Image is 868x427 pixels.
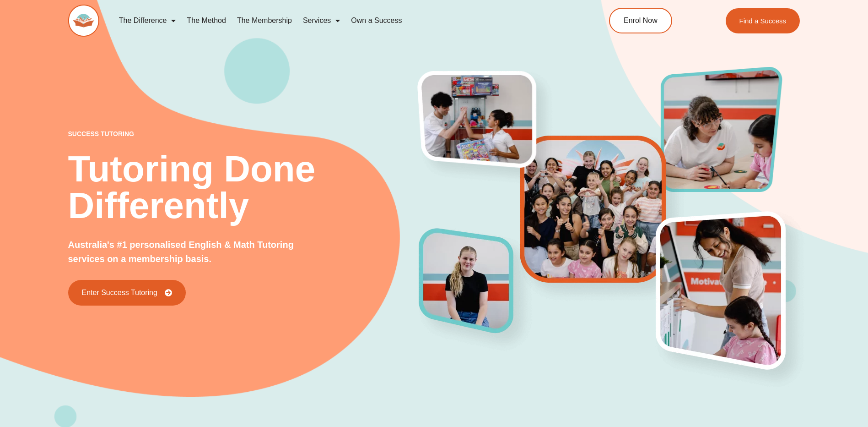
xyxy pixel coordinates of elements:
[181,10,231,31] a: The Method
[113,10,567,31] nav: Menu
[82,289,157,296] span: Enter Success Tutoring
[68,280,186,306] a: Enter Success Tutoring
[68,238,325,266] p: Australia's #1 personalised English & Math Tutoring services on a membership basis.
[609,8,672,33] a: Enrol Now
[624,17,658,24] span: Enrol Now
[68,131,420,137] p: success tutoring
[68,151,420,224] h2: Tutoring Done Differently
[739,17,787,24] span: Find a Success
[297,10,345,31] a: Services
[232,10,297,31] a: The Membership
[726,8,800,33] a: Find a Success
[113,10,182,31] a: The Difference
[345,10,407,31] a: Own a Success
